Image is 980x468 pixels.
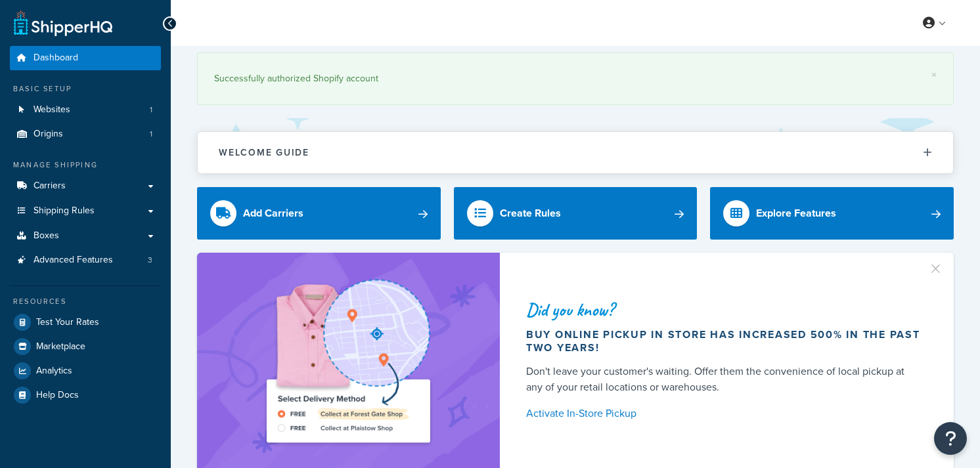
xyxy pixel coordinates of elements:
span: 1 [150,104,152,116]
a: Marketplace [10,335,161,358]
span: 1 [150,129,152,140]
span: Boxes [33,230,59,242]
div: Create Rules [500,204,561,223]
div: Basic Setup [10,83,161,95]
div: Successfully authorized Shopify account [214,70,937,88]
a: Carriers [10,174,161,198]
div: Explore Features [756,204,836,223]
a: Dashboard [10,46,161,70]
span: Advanced Features [33,255,113,266]
span: Dashboard [33,53,78,64]
div: Resources [10,296,161,307]
span: Carriers [33,181,66,192]
li: Origins [10,122,161,146]
li: Websites [10,98,161,122]
a: Add Carriers [197,187,441,240]
div: Did you know? [526,301,922,319]
span: Test Your Rates [36,317,99,328]
span: Websites [33,104,70,116]
span: Origins [33,129,63,140]
a: Shipping Rules [10,199,161,223]
a: Analytics [10,359,161,383]
span: Help Docs [36,390,79,401]
a: × [931,70,937,80]
a: Test Your Rates [10,310,161,334]
a: Advanced Features3 [10,248,161,272]
a: Websites1 [10,98,161,122]
a: Activate In-Store Pickup [526,404,922,423]
div: Manage Shipping [10,160,161,171]
span: Marketplace [36,341,85,352]
button: Welcome Guide [198,132,953,173]
span: Analytics [36,366,72,377]
a: Help Docs [10,383,161,407]
div: Buy online pickup in store has increased 500% in the past two years! [526,328,922,354]
button: Open Resource Center [934,422,967,455]
div: Don't leave your customer's waiting. Offer them the convenience of local pickup at any of your re... [526,364,922,395]
a: Create Rules [454,187,698,240]
li: Advanced Features [10,248,161,272]
a: Boxes [10,224,161,248]
a: Explore Features [710,187,954,240]
h2: Welcome Guide [219,148,309,158]
a: Origins1 [10,122,161,146]
span: Shipping Rules [33,205,95,217]
img: ad-shirt-map-b0359fc47e01cab431d101c4b569394f6a03f54285957d908178d52f29eb9668.png [229,272,467,451]
span: 3 [148,255,152,266]
div: Add Carriers [243,204,303,223]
